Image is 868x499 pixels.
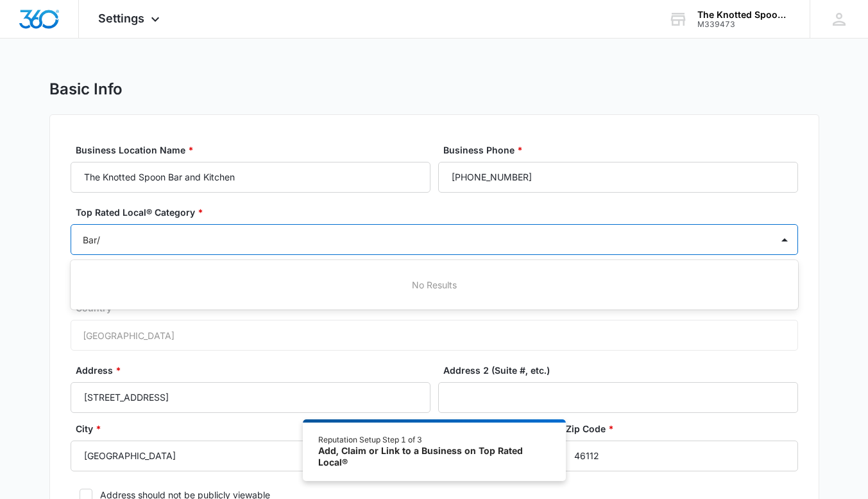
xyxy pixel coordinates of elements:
[697,10,791,20] div: account name
[71,273,798,297] div: No Results
[76,363,436,377] label: Address
[98,12,144,25] span: Settings
[318,434,550,446] div: Reputation Setup Step 1 of 3
[76,422,313,435] label: City
[697,20,791,29] div: account id
[318,445,550,468] div: Add, Claim or Link to a Business on Top Rated Local®
[49,80,123,99] h1: Basic Info
[76,143,436,157] label: Business Location Name
[443,363,803,377] label: Address 2 (Suite #, etc.)
[76,206,803,219] label: Top Rated Local® Category
[443,143,803,157] label: Business Phone
[566,422,803,435] label: Zip Code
